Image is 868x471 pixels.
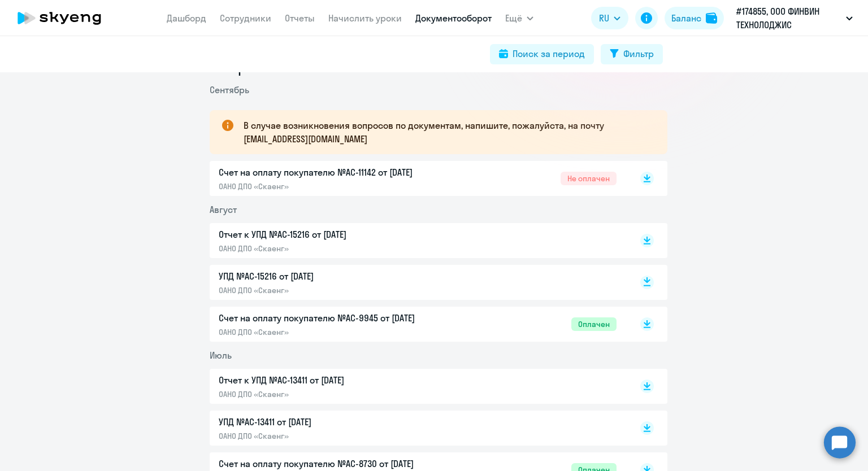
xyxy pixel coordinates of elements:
[219,311,456,325] p: Счет на оплату покупателю №AC-9945 от [DATE]
[505,11,522,25] span: Ещё
[219,228,617,254] a: Отчет к УПД №AC-15216 от [DATE]ОАНО ДПО «Скаенг»
[599,11,609,25] span: RU
[561,172,617,185] span: Не оплачен
[220,12,271,24] a: Сотрудники
[219,373,456,387] p: Отчет к УПД №AC-13411 от [DATE]
[513,47,585,60] div: Поиск за период
[571,317,617,331] span: Оплачен
[210,84,249,95] span: Сентябрь
[244,119,647,146] p: В случае возникновения вопросов по документам, напишите, пожалуйста, на почту [EMAIL_ADDRESS][DOM...
[219,165,456,179] p: Счет на оплату покупателю №AC-11142 от [DATE]
[210,350,232,361] span: Июль
[671,11,701,25] div: Баланс
[219,285,456,295] p: ОАНО ДПО «Скаенг»
[219,415,456,429] p: УПД №AC-13411 от [DATE]
[219,269,617,295] a: УПД №AC-15216 от [DATE]ОАНО ДПО «Скаенг»
[415,12,492,24] a: Документооборот
[219,165,617,191] a: Счет на оплату покупателю №AC-11142 от [DATE]ОАНО ДПО «Скаенг»Не оплачен
[328,12,402,24] a: Начислить уроки
[285,12,315,24] a: Отчеты
[219,389,456,399] p: ОАНО ДПО «Скаенг»
[736,5,841,32] p: #174855, ООО ФИНВИН ТЕХНОЛОДЖИС
[219,327,456,337] p: ОАНО ДПО «Скаенг»
[731,5,858,32] button: #174855, ООО ФИНВИН ТЕХНОЛОДЖИС
[706,12,717,24] img: balance
[219,243,456,254] p: ОАНО ДПО «Скаенг»
[490,44,594,64] button: Поиск за период
[505,7,533,29] button: Ещё
[167,12,206,24] a: Дашборд
[219,457,456,470] p: Счет на оплату покупателю №AC-8730 от [DATE]
[219,431,456,441] p: ОАНО ДПО «Скаенг»
[601,44,663,64] button: Фильтр
[665,7,724,29] button: Балансbalance
[219,181,456,191] p: ОАНО ДПО «Скаенг»
[219,415,617,441] a: УПД №AC-13411 от [DATE]ОАНО ДПО «Скаенг»
[591,7,628,29] button: RU
[219,373,617,399] a: Отчет к УПД №AC-13411 от [DATE]ОАНО ДПО «Скаенг»
[210,204,237,215] span: Август
[623,47,654,60] div: Фильтр
[219,311,617,337] a: Счет на оплату покупателю №AC-9945 от [DATE]ОАНО ДПО «Скаенг»Оплачен
[219,228,456,241] p: Отчет к УПД №AC-15216 от [DATE]
[219,269,456,283] p: УПД №AC-15216 от [DATE]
